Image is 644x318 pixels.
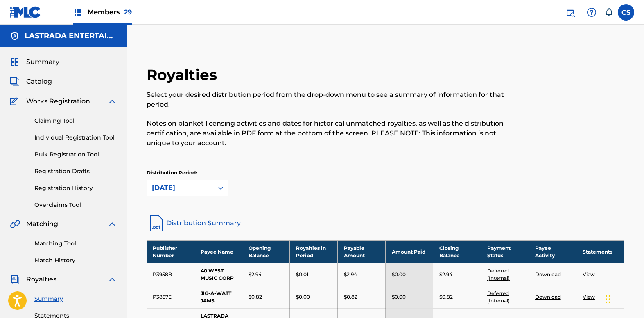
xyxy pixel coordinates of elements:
td: P3958B [147,263,194,286]
a: Download [535,271,561,277]
td: JIG-A-WATT JAMS [194,286,242,308]
img: expand [107,96,117,106]
iframe: Resource Center [621,201,644,268]
th: Publisher Number [147,240,194,263]
div: User Menu [618,4,634,21]
span: Matching [26,219,58,229]
a: Deferred (Internal) [487,290,510,304]
a: Download [535,294,561,300]
th: Statements [576,240,624,263]
img: expand [107,219,117,229]
p: $0.00 [296,293,310,301]
img: Catalog [10,77,20,87]
span: Members [88,7,132,17]
img: help [587,7,597,17]
p: $0.82 [344,293,357,301]
th: Closing Balance [433,240,481,263]
div: [DATE] [152,183,208,193]
th: Payee Name [194,240,242,263]
a: SummarySummary [10,57,59,67]
th: Opening Balance [242,240,290,263]
img: distribution-summary-pdf [147,213,166,233]
img: Works Registration [10,96,20,106]
div: Notifications [605,8,613,16]
img: expand [107,275,117,284]
th: Payee Activity [529,240,576,263]
a: Registration History [34,184,117,192]
h5: LASTRADA ENTERTAINMENT CO LTD [25,31,117,41]
a: View [583,271,595,277]
span: 29 [124,8,132,16]
td: 40 WEST MUSIC CORP [194,263,242,286]
a: Matching Tool [34,239,117,248]
p: $0.82 [439,293,453,301]
img: Summary [10,57,20,67]
img: Top Rightsholders [73,7,83,17]
p: Distribution Period: [147,169,228,176]
th: Payment Status [481,240,529,263]
p: $2.94 [439,271,452,278]
th: Amount Paid [385,240,433,263]
p: $0.82 [249,293,262,301]
th: Royalties in Period [290,240,338,263]
a: Public Search [562,4,578,21]
a: Summary [34,295,117,303]
p: Notes on blanket licensing activities and dates for historical unmatched royalties, as well as th... [147,119,515,148]
a: Bulk Registration Tool [34,150,117,159]
div: Drag [606,287,610,311]
img: MLC Logo [10,6,41,18]
img: Matching [10,219,20,229]
iframe: Chat Widget [603,279,644,318]
p: $2.94 [249,271,262,278]
a: Overclaims Tool [34,201,117,209]
p: $2.94 [344,271,357,278]
span: Royalties [26,275,56,284]
td: P3857E [147,286,194,308]
img: Royalties [10,275,20,284]
a: Individual Registration Tool [34,133,117,142]
a: CatalogCatalog [10,77,52,87]
a: Claiming Tool [34,117,117,125]
span: Catalog [26,77,52,87]
p: $0.00 [392,271,406,278]
a: Match History [34,256,117,265]
div: Help [583,4,600,21]
h2: Royalties [147,66,221,84]
a: Registration Drafts [34,167,117,176]
a: View [583,294,595,300]
th: Payable Amount [338,240,386,263]
span: Works Registration [26,96,90,106]
a: Distribution Summary [147,213,624,233]
span: Summary [26,57,59,67]
img: Accounts [10,31,20,41]
p: Select your desired distribution period from the drop-down menu to see a summary of information f... [147,90,515,110]
p: $0.00 [392,293,406,301]
a: Deferred (Internal) [487,268,510,281]
img: search [565,7,575,17]
p: $0.01 [296,271,308,278]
